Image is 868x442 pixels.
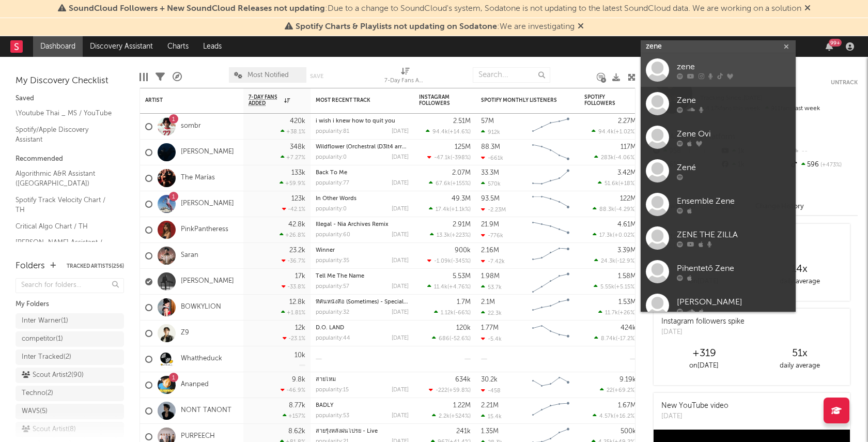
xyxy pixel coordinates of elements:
div: -661k [481,155,503,161]
div: My Discovery Checklist [16,75,124,87]
div: ( ) [426,128,471,135]
svg: Chart title [528,165,574,191]
span: 94.4k [598,129,614,135]
div: [DATE] [392,413,409,419]
span: 13.3k [437,233,450,238]
div: 15.4k [481,413,502,420]
div: 1.67M [618,402,636,409]
div: ( ) [594,335,636,342]
div: ( ) [429,387,471,393]
div: 500k [621,428,636,435]
div: Back To Me [316,170,409,176]
div: สายรุ้งหลังฝนโปรย - Live [316,429,409,434]
div: -2.23M [481,206,506,213]
div: 3.39M [617,247,636,254]
span: +473 % [819,162,842,168]
svg: Chart title [528,372,574,398]
div: -7.42k [481,258,505,265]
a: \Youtube Thai _ MS / YouTube [16,108,114,119]
span: 686 [439,336,450,342]
svg: Chart title [528,321,574,346]
div: Spotify Monthly Listeners [481,97,559,103]
div: New YouTube video [661,401,729,411]
a: Winner [316,248,335,253]
span: 17.4k [436,207,450,212]
a: Leads [196,36,229,57]
div: 2.1M [481,299,495,306]
div: +7.27 % [281,154,305,161]
a: Scout Artist2(90) [16,368,124,383]
div: +157 % [283,413,305,419]
input: Search... [473,67,550,83]
div: Scout Artist ( 8 ) [22,423,76,436]
div: -458 [481,387,501,394]
div: ( ) [594,257,636,264]
span: +69.2 % [614,388,634,393]
div: [DATE] [392,284,409,289]
a: [PERSON_NAME] [181,148,234,157]
a: NONT TANONT [181,406,231,415]
span: +26 % [619,310,634,316]
div: [DATE] [392,310,409,315]
div: 7-Day Fans Added (7-Day Fans Added) [384,75,426,87]
div: +319 [656,347,752,360]
span: 51.6k [605,181,618,187]
svg: Chart title [528,243,574,269]
div: [DATE] [392,336,409,341]
span: +14.6 % [450,129,469,135]
span: 5.55k [600,284,614,290]
input: Search for folders... [16,278,124,293]
a: Whattheduck [181,355,222,363]
a: WAVS(5) [16,404,124,419]
div: ( ) [429,206,471,212]
div: 122M [620,195,636,202]
span: -47.1k [434,155,451,161]
div: [DATE] [392,180,409,186]
div: [DATE] [661,411,729,422]
span: 11.4k [434,284,447,290]
div: 2.07M [452,170,471,176]
a: Illegal - Nia Archives Remix [316,222,389,227]
div: +1.81 % [281,309,305,316]
div: Wildflower (Orchestral (D3lt4 arrang.) [316,144,409,150]
div: Instagram followers spike [661,316,745,327]
svg: Chart title [528,217,574,243]
button: 99+ [826,42,833,51]
span: -222 [436,388,447,393]
div: [PERSON_NAME] [677,296,791,308]
a: BADLY [316,403,333,408]
a: Z9 [181,329,189,338]
div: Most Recent Track [316,97,393,103]
span: 283k [601,155,614,161]
div: 8.62k [288,428,305,435]
div: 17k [295,273,305,280]
span: -1.09k [434,258,451,264]
div: Zené [677,161,791,174]
div: 123k [291,195,305,202]
div: 2.51M [453,118,471,125]
div: ( ) [594,154,636,161]
span: -52.6 % [451,336,469,342]
div: 1.58M [618,273,636,280]
div: -- [789,145,858,158]
svg: Chart title [528,140,574,165]
span: 67.6k [436,181,451,187]
a: ที่คั่นหนังสือ (Sometimes) - Special Version [316,299,425,305]
div: 2.91M [453,221,471,228]
button: Tracked Artists(256) [67,264,124,269]
a: Ensemble Zene [641,188,796,221]
div: Edit Columns [139,62,148,92]
div: [DATE] [392,155,409,160]
span: 88.3k [599,207,614,212]
a: Scout Artist(8) [16,422,124,437]
div: popularity: 81 [316,129,349,134]
span: 7-Day Fans Added [249,94,282,106]
div: popularity: 32 [316,310,349,315]
div: 125M [455,144,471,150]
a: ZENE THE ZILLA [641,221,796,255]
button: Untrack [831,78,858,88]
div: -23.1 % [283,335,305,342]
div: My Folders [16,298,124,311]
a: Inter Warner(1) [16,313,124,329]
div: Scout Artist2 ( 90 ) [22,369,84,382]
